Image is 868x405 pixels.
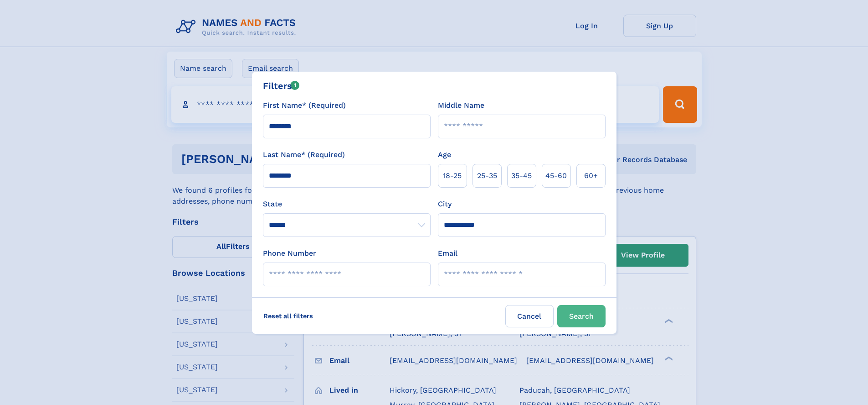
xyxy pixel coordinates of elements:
label: Last Name* (Required) [263,149,345,160]
button: Search [557,305,606,327]
span: 45‑60 [545,170,567,181]
div: Filters [263,79,300,93]
label: Middle Name [438,100,484,111]
label: First Name* (Required) [263,100,346,111]
label: City [438,199,452,210]
label: Cancel [505,305,554,327]
span: 35‑45 [511,170,532,181]
span: 18‑25 [443,170,462,181]
span: 25‑35 [477,170,497,181]
label: State [263,199,431,210]
label: Age [438,149,451,160]
label: Reset all filters [257,305,319,327]
label: Email [438,248,457,259]
span: 60+ [584,170,598,181]
label: Phone Number [263,248,316,259]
